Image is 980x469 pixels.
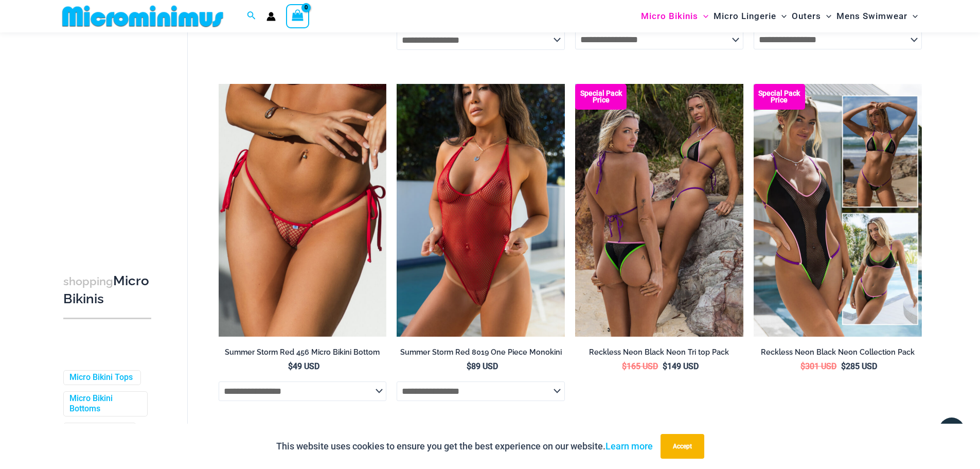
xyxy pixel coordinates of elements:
[841,361,846,371] span: $
[605,441,653,451] a: Learn more
[219,348,387,357] h2: Summer Storm Red 456 Micro Bikini Bottom
[641,3,698,29] span: Micro Bikinis
[754,84,922,336] a: Collection Pack Top BTop B
[575,84,743,336] img: Tri Top Pack
[575,84,743,336] a: Tri Top Pack Bottoms BBottoms B
[834,3,920,29] a: Mens SwimwearMenu ToggleMenu Toggle
[698,3,708,29] span: Menu Toggle
[575,90,627,103] b: Special Pack Price
[219,348,387,361] a: Summer Storm Red 456 Micro Bikini Bottom
[792,3,821,29] span: Outers
[219,84,387,336] a: Summer Storm Red 456 Micro 02Summer Storm Red 456 Micro 03Summer Storm Red 456 Micro 03
[841,361,877,371] bdi: 285 USD
[754,90,805,103] b: Special Pack Price
[397,84,565,336] img: Summer Storm Red 8019 One Piece 04
[58,5,227,28] img: MM SHOP LOGO FLAT
[622,361,627,371] span: $
[789,3,834,29] a: OutersMenu ToggleMenu Toggle
[288,361,293,371] span: $
[800,361,836,371] bdi: 301 USD
[754,84,922,336] img: Collection Pack
[219,84,387,336] img: Summer Storm Red 456 Micro 02
[397,348,565,361] a: Summer Storm Red 8019 One Piece Monokini
[397,348,565,357] h2: Summer Storm Red 8019 One Piece Monokini
[276,439,653,454] p: This website uses cookies to ensure you get the best experience on our website.
[69,372,133,383] a: Micro Bikini Tops
[247,10,256,23] a: Search icon link
[776,3,787,29] span: Menu Toggle
[286,4,310,28] a: View Shopping Cart, empty
[638,3,711,29] a: Micro BikinisMenu ToggleMenu Toggle
[661,434,704,459] button: Accept
[907,3,918,29] span: Menu Toggle
[63,34,156,240] iframe: TrustedSite Certified
[637,2,922,31] nav: Site Navigation
[575,348,743,361] a: Reckless Neon Black Neon Tri top Pack
[69,393,139,415] a: Micro Bikini Bottoms
[397,84,565,336] a: Summer Storm Red 8019 One Piece 04Summer Storm Red 8019 One Piece 03Summer Storm Red 8019 One Pie...
[467,361,498,371] bdi: 89 USD
[663,361,699,371] bdi: 149 USD
[800,361,805,371] span: $
[288,361,319,371] bdi: 49 USD
[836,3,907,29] span: Mens Swimwear
[63,275,113,288] span: shopping
[575,348,743,357] h2: Reckless Neon Black Neon Tri top Pack
[754,348,922,361] a: Reckless Neon Black Neon Collection Pack
[663,361,667,371] span: $
[467,361,471,371] span: $
[63,272,151,308] h3: Micro Bikinis
[711,3,789,29] a: Micro LingerieMenu ToggleMenu Toggle
[754,348,922,357] h2: Reckless Neon Black Neon Collection Pack
[714,3,776,29] span: Micro Lingerie
[266,12,276,21] a: Account icon link
[821,3,831,29] span: Menu Toggle
[622,361,658,371] bdi: 165 USD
